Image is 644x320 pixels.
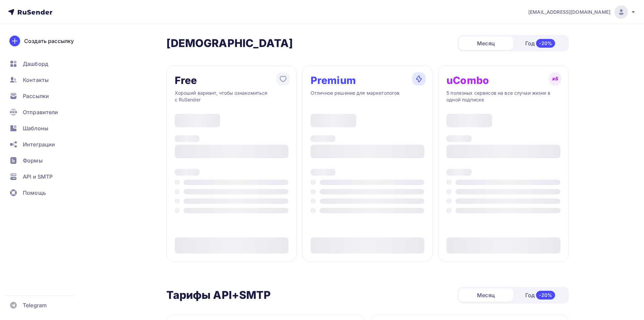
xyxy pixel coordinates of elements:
[459,37,513,50] div: Месяц
[513,36,568,50] div: Год
[23,124,48,132] span: Шаблоны
[23,108,58,116] span: Отправители
[166,288,271,302] h2: Тарифы API+SMTP
[175,75,197,86] div: Free
[23,301,47,309] span: Telegram
[5,73,85,87] a: Контакты
[459,288,513,302] div: Месяц
[513,288,568,302] div: Год
[536,291,555,300] div: -20%
[536,39,555,48] div: -20%
[23,189,46,197] span: Помощь
[446,90,560,103] div: 5 полезных сервисов на все случаи жизни в одной подписке
[175,90,288,103] div: Хороший вариант, чтобы ознакомиться с RuSender
[23,140,55,148] span: Интеграции
[311,75,356,86] div: Premium
[5,154,85,167] a: Формы
[5,105,85,119] a: Отправители
[23,60,48,68] span: Дашборд
[24,37,74,45] div: Создать рассылку
[23,92,49,100] span: Рассылки
[23,173,53,181] span: API и SMTP
[23,156,43,165] span: Формы
[23,76,49,84] span: Контакты
[528,5,636,19] a: [EMAIL_ADDRESS][DOMAIN_NAME]
[446,75,489,86] div: uCombo
[166,37,293,50] h2: [DEMOGRAPHIC_DATA]
[311,90,424,103] div: Отличное решение для маркетологов
[528,9,610,15] span: [EMAIL_ADDRESS][DOMAIN_NAME]
[5,57,85,71] a: Дашборд
[5,89,85,103] a: Рассылки
[5,122,85,135] a: Шаблоны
